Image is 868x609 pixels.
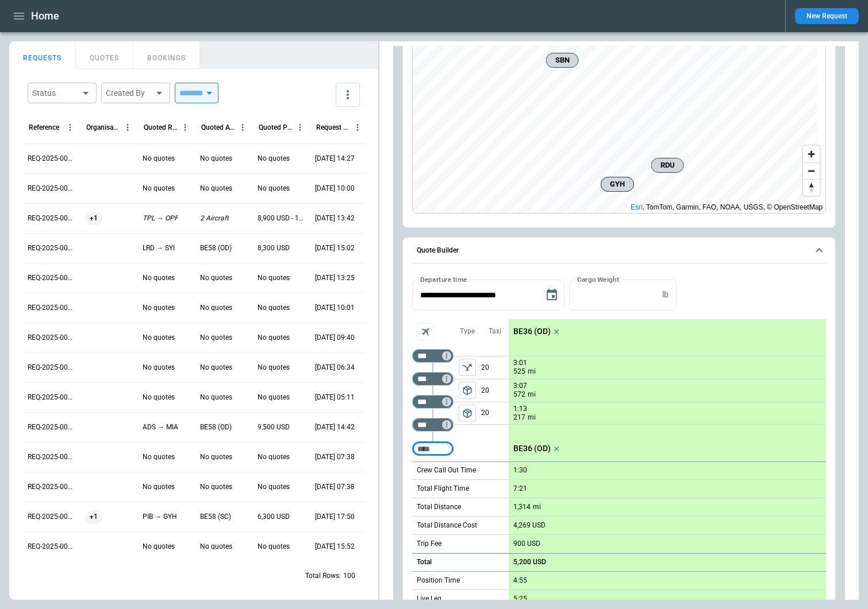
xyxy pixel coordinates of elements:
[258,243,290,253] p: 8,300 USD
[459,359,476,376] span: Type of sector
[656,160,678,171] span: RDU
[200,184,232,193] p: No quotes
[513,359,527,367] p: 3:01
[459,359,476,376] button: left aligned
[258,273,290,283] p: No quotes
[315,542,355,552] p: 08/22/2025 15:52
[417,576,460,585] p: Position Time
[143,363,175,373] p: No quotes
[513,595,527,603] p: 5:25
[462,385,473,396] span: package_2
[513,327,551,336] p: BE36 (OD)
[143,214,178,223] p: TPL → OPF
[28,184,76,193] p: REQ-2025-000269
[481,402,509,424] p: 20
[420,274,467,284] label: Departure time
[417,466,476,475] p: Crew Call Out Time
[513,558,546,567] p: 5,200 USD
[28,363,76,373] p: REQ-2025-000263
[106,87,152,99] div: Created By
[316,123,350,131] div: Request Created At (UTC-05:00)
[513,444,551,453] p: BE36 (OD)
[143,542,175,552] p: No quotes
[417,594,441,604] p: Live Leg
[201,123,235,131] div: Quoted Aircraft
[258,482,290,492] p: No quotes
[31,9,59,23] h1: Home
[315,243,355,253] p: 09/03/2025 15:02
[143,422,178,432] p: ADS → MIA
[551,55,573,66] span: SBN
[417,539,441,549] p: Trip Fee
[200,452,232,462] p: No quotes
[63,120,78,135] button: Reference column menu
[143,482,175,492] p: No quotes
[85,204,102,233] span: +1
[315,214,355,223] p: 09/04/2025 13:42
[258,154,290,164] p: No quotes
[417,323,434,340] span: Aircraft selection
[85,502,102,532] span: +1
[258,512,290,522] p: 6,300 USD
[76,41,133,69] button: QUOTES
[803,179,820,196] button: Reset bearing to north
[29,123,59,131] div: Reference
[28,333,76,343] p: REQ-2025-000264
[417,502,461,512] p: Total Distance
[459,405,476,422] button: left aligned
[200,422,232,432] p: BE58 (OD)
[28,393,76,402] p: REQ-2025-000262
[315,154,355,164] p: 09/08/2025 14:27
[144,123,178,131] div: Quoted Route
[803,146,820,162] button: Zoom in
[200,393,232,402] p: No quotes
[513,466,527,475] p: 1:30
[459,382,476,399] span: Type of sector
[86,123,120,131] div: Organisation
[631,201,823,213] div: , TomTom, Garmin, FAO, NOAA, USGS, © OpenStreetMap
[143,303,175,313] p: No quotes
[315,303,355,313] p: 09/03/2025 10:01
[28,512,76,522] p: REQ-2025-000258
[417,558,432,566] h6: Total
[513,484,527,493] p: 7:21
[513,521,546,530] p: 4,269 USD
[459,405,476,422] span: Type of sector
[412,238,826,264] button: Quote Builder
[28,452,76,462] p: REQ-2025-000260
[28,542,76,552] p: REQ-2025-000257
[315,512,355,522] p: 08/22/2025 17:50
[259,123,293,131] div: Quoted Price
[32,87,78,99] div: Status
[489,327,501,336] p: Taxi
[143,184,175,193] p: No quotes
[513,367,525,377] p: 525
[143,154,175,164] p: No quotes
[28,214,76,223] p: REQ-2025-000268
[481,379,509,402] p: 20
[200,512,231,522] p: BE58 (SC)
[200,303,232,313] p: No quotes
[417,521,477,530] p: Total Distance Cost
[513,405,527,413] p: 1:13
[540,284,563,307] button: Choose date, selected date is Sep 10, 2025
[120,120,135,135] button: Organisation column menu
[412,349,454,363] div: Not found
[315,393,355,402] p: 08/27/2025 05:11
[513,576,527,585] p: 4:55
[258,422,290,432] p: 9,500 USD
[528,413,536,422] p: mi
[258,363,290,373] p: No quotes
[413,32,817,213] canvas: Map
[133,41,200,69] button: BOOKINGS
[417,247,459,254] h6: Quote Builder
[200,154,232,164] p: No quotes
[143,512,177,522] p: PIB → GYH
[258,393,290,402] p: No quotes
[28,482,76,492] p: REQ-2025-000259
[200,482,232,492] p: No quotes
[28,303,76,313] p: REQ-2025-000265
[258,184,290,193] p: No quotes
[417,484,469,494] p: Total Flight Time
[258,542,290,552] p: No quotes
